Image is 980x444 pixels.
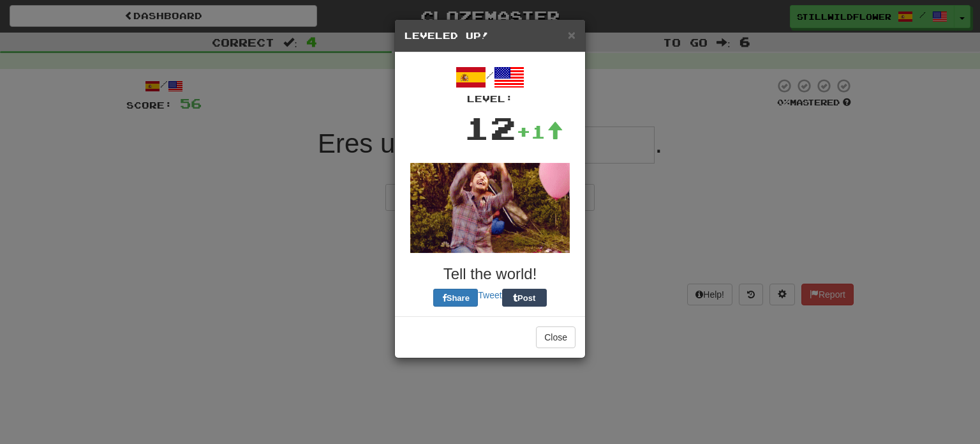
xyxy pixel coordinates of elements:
[568,28,575,42] button: Close
[502,289,547,307] button: Post
[405,29,575,42] h5: Leveled Up!
[405,93,575,105] div: Level:
[464,105,516,150] div: 12
[433,289,478,307] button: Share
[405,266,575,282] h3: Tell the world!
[410,163,570,253] img: andy-72a9b47756ecc61a9f6c0ef31017d13e025550094338bf53ee1bb5849c5fd8eb.gif
[478,290,501,300] a: Tweet
[568,27,575,42] span: ×
[405,62,575,105] div: /
[536,326,575,348] button: Close
[516,119,563,144] div: +1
